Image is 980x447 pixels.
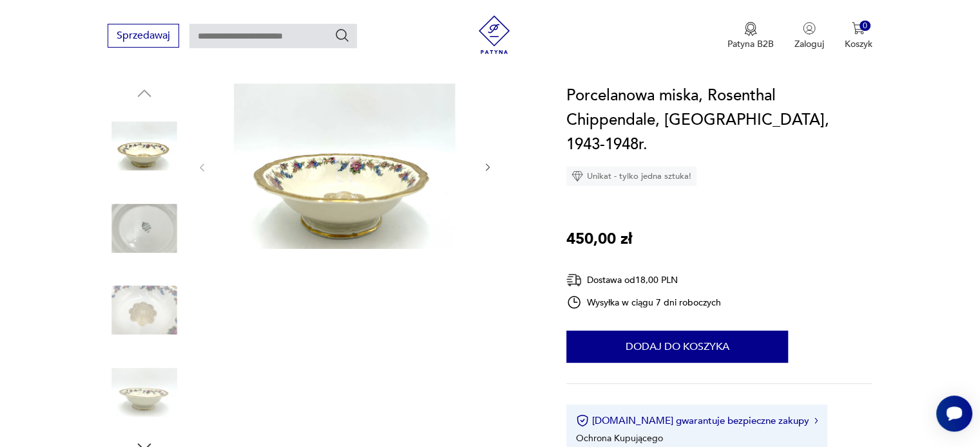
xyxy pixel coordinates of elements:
[108,32,179,41] a: Sprzedawaj
[566,167,697,186] div: Unikat - tylko jedna sztuka!
[814,417,818,424] img: Ikona strzałki w prawo
[566,295,721,310] div: Wysyłka w ciągu 7 dni roboczych
[566,84,872,157] h1: Porcelanowa miska, Rosenthal Chippendale, [GEOGRAPHIC_DATA], 1943-1948r.
[572,170,583,182] img: Ikona diamentu
[108,192,181,265] img: Zdjęcie produktu Porcelanowa miska, Rosenthal Chippendale, Niemcy, 1943-1948r.
[475,15,514,54] img: Patyna - sklep z meblami i dekoracjami vintage
[727,38,774,50] p: Patyna B2B
[860,21,870,32] div: 0
[845,22,872,50] button: 0Koszyk
[108,24,179,48] button: Sprzedawaj
[576,432,663,444] li: Ochrona Kupującego
[845,38,872,50] p: Koszyk
[852,22,865,35] img: Ikona koszyka
[566,227,632,251] p: 450,00 zł
[108,273,181,347] img: Zdjęcie produktu Porcelanowa miska, Rosenthal Chippendale, Niemcy, 1943-1948r.
[936,396,972,432] iframe: Smartsupp widget button
[803,22,816,35] img: Ikonka użytkownika
[108,109,181,183] img: Zdjęcie produktu Porcelanowa miska, Rosenthal Chippendale, Niemcy, 1943-1948r.
[794,38,824,50] p: Zaloguj
[744,22,757,36] img: Ikona medalu
[566,272,721,288] div: Dostawa od 18,00 PLN
[566,331,788,363] button: Dodaj do koszyka
[727,22,774,50] button: Patyna B2B
[576,414,818,427] button: [DOMAIN_NAME] gwarantuje bezpieczne zakupy
[334,28,350,43] button: Szukaj
[794,22,824,50] button: Zaloguj
[108,356,181,429] img: Zdjęcie produktu Porcelanowa miska, Rosenthal Chippendale, Niemcy, 1943-1948r.
[727,22,774,50] a: Ikona medaluPatyna B2B
[566,272,582,288] img: Ikona dostawy
[576,414,589,427] img: Ikona certyfikatu
[220,84,469,249] img: Zdjęcie produktu Porcelanowa miska, Rosenthal Chippendale, Niemcy, 1943-1948r.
